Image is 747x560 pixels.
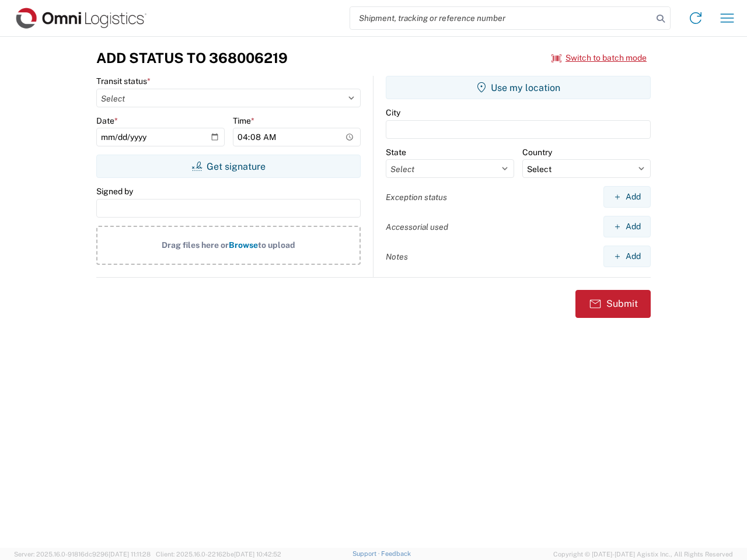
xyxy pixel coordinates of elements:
button: Add [603,246,651,267]
span: Drag files here or [162,240,229,250]
label: Country [522,147,552,157]
button: Add [603,186,651,208]
label: Exception status [386,192,447,202]
button: Get signature [96,155,361,178]
h3: Add Status to 368006219 [96,50,288,66]
label: State [386,147,406,157]
label: Notes [386,251,408,262]
span: to upload [258,240,295,250]
span: Client: 2025.16.0-22162be [156,551,281,558]
label: City [386,107,400,118]
span: [DATE] 11:11:28 [109,551,151,558]
label: Transit status [96,76,151,86]
button: Use my location [386,76,651,99]
span: [DATE] 10:42:52 [234,551,281,558]
button: Submit [575,290,651,318]
span: Server: 2025.16.0-91816dc9296 [14,551,151,558]
label: Signed by [96,186,133,197]
button: Add [603,216,651,237]
a: Feedback [381,550,411,557]
span: Browse [229,240,258,250]
label: Time [233,116,254,126]
button: Switch to batch mode [551,48,647,68]
input: Shipment, tracking or reference number [350,7,652,29]
label: Accessorial used [386,222,448,232]
label: Date [96,116,118,126]
span: Copyright © [DATE]-[DATE] Agistix Inc., All Rights Reserved [553,549,733,559]
a: Support [352,550,382,557]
